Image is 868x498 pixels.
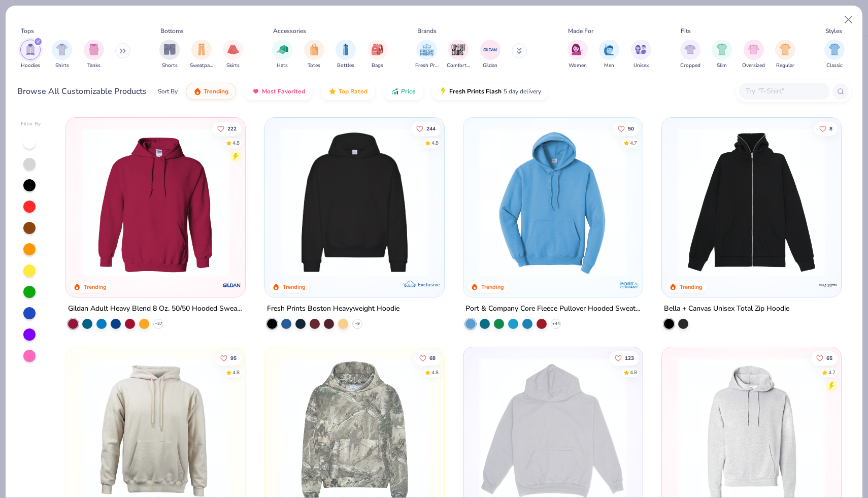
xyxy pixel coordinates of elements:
div: 4.8 [630,369,637,377]
button: filter button [304,40,324,70]
img: d4a37e75-5f2b-4aef-9a6e-23330c63bbc0 [434,128,593,277]
button: Close [839,10,858,29]
div: filter for Unisex [631,40,651,70]
input: Try "T-Shirt" [745,85,823,97]
div: filter for Gildan [480,40,500,70]
img: Unisex Image [635,44,647,55]
span: 50 [628,126,634,131]
span: 222 [227,126,237,131]
div: filter for Totes [304,40,324,70]
button: filter button [824,40,845,70]
button: filter button [712,40,732,70]
button: Most Favorited [244,83,313,100]
button: filter button [631,40,651,70]
button: filter button [272,40,292,70]
span: Tanks [87,62,101,70]
span: Women [569,62,587,70]
span: Cropped [680,62,700,70]
img: 3b8e2d2b-9efc-4c57-9938-d7ab7105db2e [632,128,791,277]
button: filter button [20,40,41,70]
div: Gildan Adult Heavy Blend 8 Oz. 50/50 Hooded Sweatshirt [68,303,243,315]
div: Made For [568,26,593,36]
div: filter for Tanks [84,40,104,70]
img: Tanks Image [88,44,99,55]
div: Browse All Customizable Products [17,85,147,97]
span: Slim [717,62,727,70]
button: Like [215,351,242,366]
button: Like [212,121,242,136]
span: Hats [277,62,288,70]
img: Regular Image [780,44,791,55]
div: filter for Comfort Colors [447,40,470,70]
div: Brands [417,26,437,36]
span: Bottles [337,62,354,70]
button: filter button [447,40,470,70]
button: filter button [599,40,619,70]
img: Comfort Colors Image [451,42,466,57]
span: Oversized [742,62,765,70]
span: 65 [826,356,832,361]
img: Port & Company logo [619,275,640,295]
img: Bella + Canvas logo [818,275,838,295]
img: Gildan Image [483,42,498,57]
img: flash.gif [439,87,447,95]
span: Unisex [633,62,649,70]
button: Like [811,351,838,366]
img: Women Image [572,44,583,55]
button: Trending [186,83,236,100]
div: Tops [21,26,34,36]
div: filter for Classic [824,40,845,70]
span: 5 day delivery [504,86,541,97]
span: Skirts [226,62,240,70]
span: Hoodies [21,62,40,70]
img: Hats Image [277,44,288,55]
div: 4.8 [431,369,438,377]
span: Fresh Prints Flash [449,87,502,95]
div: filter for Shirts [52,40,72,70]
img: b1a53f37-890a-4b9a-8962-a1b7c70e022e [672,128,831,277]
div: Filter By [21,120,41,128]
button: filter button [680,40,700,70]
button: filter button [52,40,72,70]
img: Bags Image [372,44,383,55]
span: 244 [426,126,435,131]
img: 01756b78-01f6-4cc6-8d8a-3c30c1a0c8ac [76,128,235,277]
span: + 44 [552,321,559,327]
img: Shirts Image [56,44,68,55]
span: + 9 [355,321,360,327]
button: Like [610,351,639,366]
div: Port & Company Core Fleece Pullover Hooded Sweatshirt [465,303,641,315]
div: Bottoms [160,26,184,36]
div: Fits [681,26,691,36]
button: Like [814,121,838,136]
div: filter for Bags [368,40,388,70]
img: Fresh Prints Image [419,42,435,57]
button: filter button [159,40,180,70]
button: filter button [223,40,243,70]
button: Like [613,121,639,136]
div: Sort By [158,87,178,96]
button: filter button [415,40,439,70]
img: Men Image [604,44,615,55]
span: Price [401,87,416,95]
span: Totes [308,62,320,70]
span: 95 [230,356,237,361]
span: 8 [829,126,832,131]
div: filter for Men [599,40,619,70]
div: 4.7 [630,139,637,147]
div: filter for Bottles [336,40,356,70]
button: filter button [84,40,104,70]
img: Sweatpants Image [196,44,207,55]
button: filter button [480,40,500,70]
div: filter for Sweatpants [190,40,213,70]
span: Exclusive [418,281,440,288]
span: Gildan [483,62,497,70]
img: Slim Image [716,44,727,55]
div: Fresh Prints Boston Heavyweight Hoodie [267,303,399,315]
button: filter button [775,40,795,70]
span: Sweatpants [190,62,213,70]
img: trending.gif [193,87,202,95]
img: Totes Image [309,44,320,55]
div: filter for Skirts [223,40,243,70]
div: 4.8 [232,139,240,147]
